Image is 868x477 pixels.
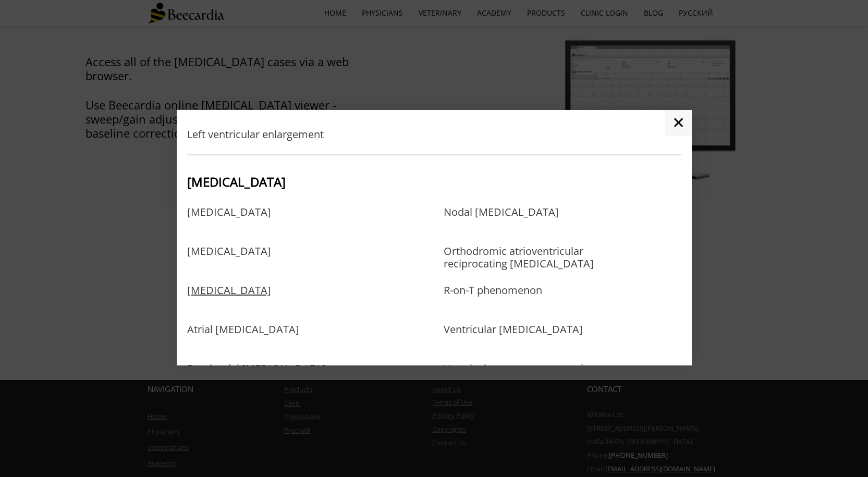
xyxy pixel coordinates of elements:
[444,323,583,357] a: Ventricular [MEDICAL_DATA]
[444,362,605,396] a: Ventricular premature complexes
[187,362,326,396] a: Focal atrial [MEDICAL_DATA]
[187,323,299,357] a: Atrial [MEDICAL_DATA]
[187,284,271,318] a: [MEDICAL_DATA]
[444,206,559,240] a: Nodal [MEDICAL_DATA]
[187,206,271,240] a: [MEDICAL_DATA]
[665,110,692,136] a: ✕
[444,245,614,279] a: Orthodromic atrioventricular reciprocating [MEDICAL_DATA]
[187,245,271,279] a: [MEDICAL_DATA]
[444,284,542,318] a: R-on-T phenomenon
[187,128,324,141] a: Left ventricular enlargement
[187,173,286,190] span: [MEDICAL_DATA]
